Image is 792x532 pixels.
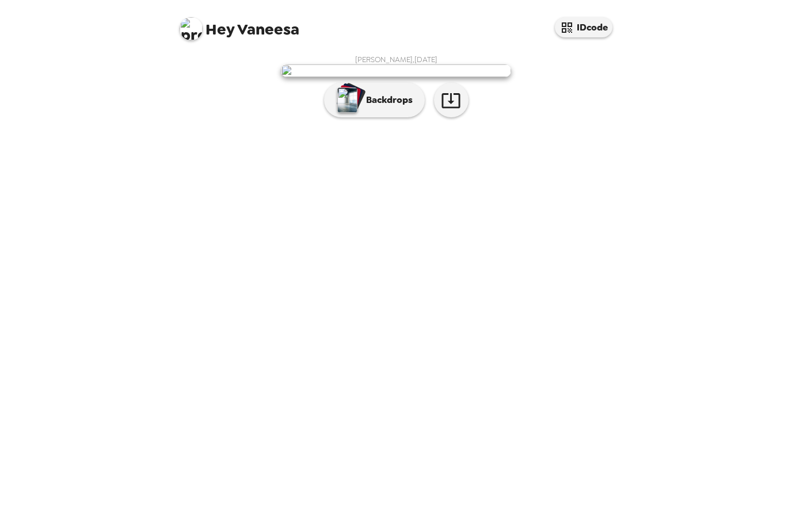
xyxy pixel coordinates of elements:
[355,55,437,64] span: [PERSON_NAME] , [DATE]
[281,64,511,77] img: user
[180,17,203,40] img: profile pic
[360,93,413,107] p: Backdrops
[555,17,612,37] button: IDcode
[205,19,234,40] span: Hey
[180,12,299,37] span: Vaneesa
[324,83,425,117] button: Backdrops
